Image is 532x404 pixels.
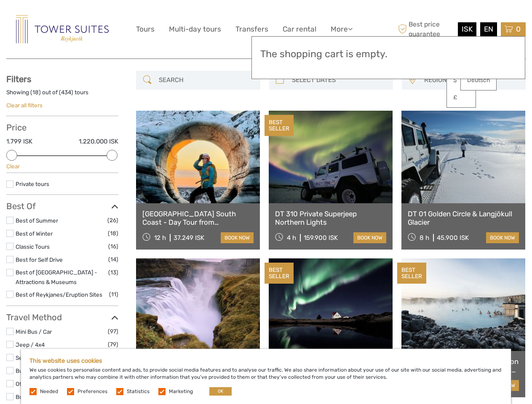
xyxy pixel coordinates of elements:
span: (11) [109,290,118,299]
h3: Price [6,122,118,133]
span: (26) [107,215,118,225]
div: 159.900 ISK [304,234,338,242]
div: EN [480,22,497,36]
a: Clear all filters [6,102,43,109]
strong: Filters [6,74,31,84]
span: (18) [108,229,118,238]
div: BEST SELLER [265,263,294,284]
label: Preferences [78,388,107,395]
a: More [331,23,353,35]
a: Best of Summer [16,217,58,224]
h3: Travel Method [6,312,118,322]
h3: Best Of [6,201,118,211]
label: Marketing [169,388,193,395]
a: Deutsch [461,73,496,88]
span: ISK [462,25,473,33]
a: DT 310 Private Superjeep Northern Lights [275,210,386,227]
button: OK [209,387,232,396]
button: REGION / STARTS FROM [420,73,521,87]
input: SEARCH [155,73,256,88]
a: Transfers [235,23,268,35]
a: Self-Drive [16,354,42,361]
label: Statistics [127,388,150,395]
label: 434 [61,88,71,96]
a: Mini Bus / Car [16,328,52,335]
a: Best of [GEOGRAPHIC_DATA] - Attractions & Museums [16,269,97,285]
div: BEST SELLER [265,115,294,136]
a: Private tours [16,181,49,187]
span: 8 h [420,234,429,242]
a: book now [221,232,254,243]
a: book now [486,232,519,243]
span: Best price guarantee [396,20,456,38]
a: Other / Non-Travel [16,380,64,387]
span: 0 [515,25,522,33]
a: Bus [16,367,26,374]
label: 18 [32,88,39,96]
span: 4 h [287,234,296,242]
div: Clear [6,162,118,170]
a: Best of Winter [16,230,53,237]
a: book now [353,232,386,243]
a: [GEOGRAPHIC_DATA] South Coast - Day Tour from [GEOGRAPHIC_DATA] [142,210,254,227]
a: Jeep / 4x4 [16,341,45,348]
h3: The shopping cart is empty. [260,48,516,60]
span: (97) [108,327,118,336]
a: Boat [16,393,28,400]
div: BEST SELLER [397,263,426,284]
img: Reykjavik Residence [16,15,109,43]
span: (79) [108,340,118,349]
label: 1.799 ISK [6,137,32,146]
div: 37.249 ISK [174,234,204,242]
a: DT 01 Golden Circle & Langjökull Glacier [408,210,519,227]
h5: This website uses cookies [29,357,503,364]
span: 12 h [154,234,166,242]
a: Best for Self Drive [16,256,63,263]
span: (16) [108,242,118,251]
div: Showing ( ) out of ( ) tours [6,88,118,101]
label: 1.220.000 ISK [79,137,118,146]
a: $ [447,73,476,88]
a: Best of Reykjanes/Eruption Sites [16,291,102,298]
a: Car rental [283,23,316,35]
input: SELECT DATES [289,73,389,88]
label: Needed [40,388,58,395]
a: £ [447,90,476,105]
span: (14) [108,255,118,264]
div: We use cookies to personalise content and ads, to provide social media features and to analyse ou... [21,349,511,404]
a: Multi-day tours [169,23,221,35]
span: (13) [108,268,118,277]
div: 45.900 ISK [437,234,469,242]
a: Classic Tours [16,243,50,250]
a: Tours [136,23,155,35]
